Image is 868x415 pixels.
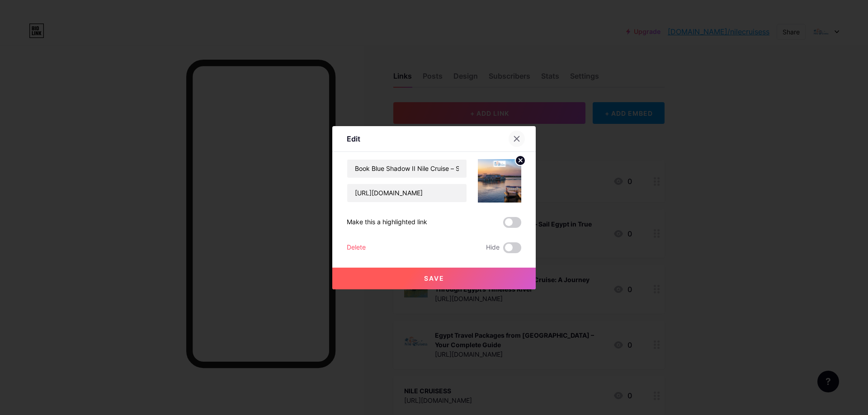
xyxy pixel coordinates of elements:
[424,274,444,282] span: Save
[486,242,500,253] span: Hide
[347,184,467,202] input: URL
[347,217,427,228] div: Make this a highlighted link
[332,268,536,289] button: Save
[478,159,521,203] img: link_thumbnail
[347,242,366,253] div: Delete
[347,160,467,178] input: Title
[347,133,360,144] div: Edit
